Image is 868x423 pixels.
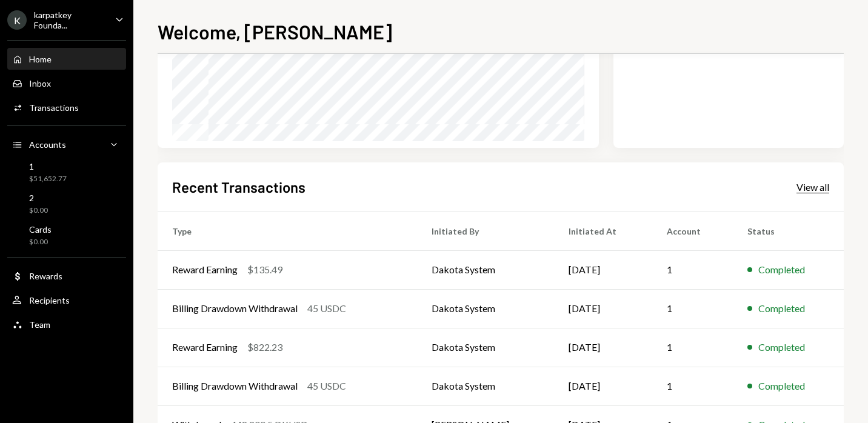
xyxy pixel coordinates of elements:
[29,319,50,330] div: Team
[158,19,392,44] h1: Welcome, [PERSON_NAME]
[417,328,553,367] td: Dakota System
[554,367,652,405] td: [DATE]
[29,271,62,281] div: Rewards
[172,301,298,316] div: Billing Drawdown Withdrawal
[652,250,733,289] td: 1
[758,340,805,355] div: Completed
[652,289,733,328] td: 1
[307,379,346,393] div: 45 USDC
[29,193,48,203] div: 2
[29,102,79,113] div: Transactions
[554,328,652,367] td: [DATE]
[29,161,67,172] div: 1
[417,367,553,405] td: Dakota System
[758,301,805,316] div: Completed
[29,54,52,64] div: Home
[7,221,126,250] a: Cards$0.00
[652,367,733,405] td: 1
[7,96,126,118] a: Transactions
[172,379,298,393] div: Billing Drawdown Withdrawal
[172,177,305,197] h2: Recent Transactions
[652,211,733,250] th: Account
[29,224,52,235] div: Cards
[29,295,70,305] div: Recipients
[247,340,282,355] div: $822.23
[29,205,48,216] div: $0.00
[29,78,51,88] div: Inbox
[417,289,553,328] td: Dakota System
[158,211,417,250] th: Type
[7,48,126,70] a: Home
[417,250,553,289] td: Dakota System
[652,328,733,367] td: 1
[7,313,126,335] a: Team
[796,181,829,193] div: View all
[307,301,346,316] div: 45 USDC
[7,189,126,218] a: 2$0.00
[29,237,52,247] div: $0.00
[7,72,126,94] a: Inbox
[7,10,27,30] div: K
[554,250,652,289] td: [DATE]
[7,158,126,187] a: 1$51,652.77
[172,340,238,355] div: Reward Earning
[7,133,126,155] a: Accounts
[554,289,652,328] td: [DATE]
[758,379,805,393] div: Completed
[172,262,238,277] div: Reward Earning
[7,289,126,311] a: Recipients
[29,174,67,184] div: $51,652.77
[247,262,282,277] div: $135.49
[758,262,805,277] div: Completed
[417,211,553,250] th: Initiated By
[554,211,652,250] th: Initiated At
[796,180,829,193] a: View all
[733,211,844,250] th: Status
[7,265,126,287] a: Rewards
[34,10,105,30] div: karpatkey Founda...
[29,139,66,150] div: Accounts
